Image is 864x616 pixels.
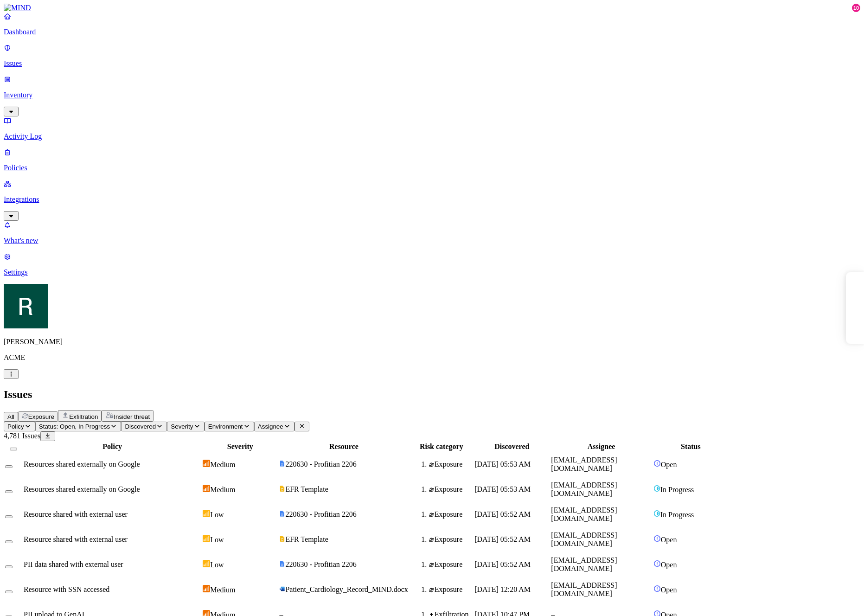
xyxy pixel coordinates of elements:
img: status-in-progress [653,485,660,492]
span: [EMAIL_ADDRESS][DOMAIN_NAME] [551,581,617,597]
div: Discovered [474,443,549,451]
span: Insider threat [114,413,150,420]
span: Exfiltration [69,413,98,420]
p: [PERSON_NAME] [4,338,860,346]
span: Environment [208,423,243,430]
a: What's new [4,221,860,245]
span: 220630 - Profitian 2206 [285,560,356,568]
a: Settings [4,252,860,276]
img: status-open [653,460,661,467]
button: Select row [5,465,13,468]
img: severity-medium [203,485,210,492]
img: Ron Rabinovich [4,284,48,328]
span: Low [210,511,224,519]
span: Policy [7,423,24,430]
img: MIND [4,4,31,12]
span: Status: Open, In Progress [39,423,110,430]
span: All [7,413,14,420]
span: Low [210,561,224,569]
div: 10 [852,4,860,12]
img: google-docs [279,511,285,517]
button: Select row [5,590,13,593]
p: Integrations [4,195,860,204]
span: EFR Template [285,535,328,543]
img: google-slides [279,536,285,542]
img: google-docs [279,561,285,567]
span: Assignee [258,423,283,430]
span: Resources shared externally on Google [24,460,140,468]
span: Exposure [28,413,54,420]
div: Exposure [429,485,473,494]
img: severity-medium [203,585,210,592]
button: Select row [5,565,13,568]
span: [DATE] 05:52 AM [474,535,531,543]
span: Open [661,536,677,544]
a: Inventory [4,75,860,115]
span: Open [661,461,677,468]
img: microsoft-word [279,586,285,592]
span: Resource with SSN accessed [24,585,109,593]
img: google-docs [279,461,285,467]
span: 220630 - Profitian 2206 [285,510,356,518]
div: Status [653,443,728,451]
span: Resources shared externally on Google [24,485,140,493]
a: Dashboard [4,12,860,36]
span: 220630 - Profitian 2206 [285,460,356,468]
img: status-open [653,560,661,567]
img: severity-low [203,510,210,517]
div: Resource [279,443,408,451]
span: Open [661,586,677,594]
span: [DATE] 05:53 AM [474,460,531,468]
span: 4,781 Issues [4,432,40,440]
span: In Progress [660,486,694,494]
span: Discovered [125,423,156,430]
p: Dashboard [4,28,860,36]
button: Select row [5,515,13,518]
div: Policy [24,443,201,451]
span: [EMAIL_ADDRESS][DOMAIN_NAME] [551,506,617,522]
div: Exposure [429,585,473,594]
div: Exposure [429,460,473,468]
span: In Progress [660,511,694,519]
img: status-open [653,535,661,542]
span: Resource shared with external user [24,510,128,518]
a: Activity Log [4,116,860,141]
span: Open [661,561,677,569]
img: status-open [653,585,661,592]
a: Integrations [4,180,860,219]
p: Activity Log [4,132,860,141]
p: ACME [4,353,860,362]
img: severity-medium [203,460,210,467]
p: Settings [4,268,860,276]
p: What's new [4,237,860,245]
span: Low [210,536,224,544]
span: [DATE] 12:20 AM [474,585,531,593]
img: google-slides [279,486,285,492]
button: Select all [10,448,17,450]
h2: Issues [4,388,860,401]
img: severity-low [203,560,210,567]
span: Patient_Cardiology_Record_MIND.docx [285,585,408,593]
div: Severity [203,443,277,451]
p: Policies [4,164,860,172]
span: Resource shared with external user [24,535,128,543]
span: Medium [210,461,235,468]
a: Policies [4,148,860,172]
a: MIND [4,4,860,12]
div: Assignee [551,443,651,451]
span: [DATE] 05:52 AM [474,560,531,568]
span: [EMAIL_ADDRESS][DOMAIN_NAME] [551,556,617,572]
div: Exposure [429,510,473,519]
span: Medium [210,486,235,494]
p: Inventory [4,91,860,99]
span: Medium [210,586,235,594]
div: Exposure [429,560,473,569]
button: Select row [5,540,13,543]
span: [EMAIL_ADDRESS][DOMAIN_NAME] [551,481,617,497]
button: Select row [5,490,13,493]
span: EFR Template [285,485,328,493]
span: [EMAIL_ADDRESS][DOMAIN_NAME] [551,456,617,472]
div: Risk category [410,443,473,451]
div: Exposure [429,535,473,544]
a: Issues [4,44,860,68]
